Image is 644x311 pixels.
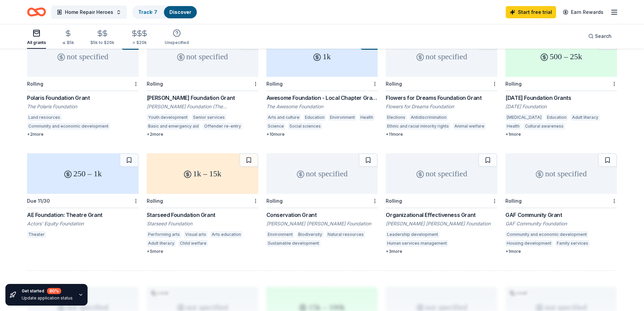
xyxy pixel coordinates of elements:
[130,27,148,49] button: > $20k
[132,5,197,19] button: Track· 7Discover
[386,220,497,227] div: [PERSON_NAME] [PERSON_NAME] Foundation
[62,27,74,49] button: ≤ $5k
[329,114,356,121] div: Environment
[505,94,617,102] div: [DATE] Foundation Grants
[555,240,590,247] div: Family services
[22,288,73,294] div: Get started
[130,40,148,45] div: > $20k
[266,81,283,87] div: Rolling
[505,81,522,87] div: Rolling
[583,29,617,43] button: Search
[266,153,378,194] div: not specified
[266,123,285,130] div: Science
[386,153,497,194] div: not specified
[266,231,294,238] div: Environment
[506,6,556,18] a: Start free trial
[266,114,301,121] div: Arts and culture
[147,231,181,238] div: Performing arts
[27,153,139,240] a: 250 – 1kDue 11/30AE Foundation: Theatre GrantActors' Equity FoundationTheater
[147,240,176,247] div: Adult literacy
[524,123,565,130] div: Cultural awareness
[505,220,617,227] div: GAF Community Foundation
[386,249,497,254] div: + 3 more
[165,40,189,45] div: Unspecified
[27,36,139,137] a: not specifiedRollingPolaris Foundation GrantThe Polaris FoundationLand resourcesCommunity and eco...
[147,211,258,219] div: Starseed Foundation Grant
[386,114,407,121] div: Elections
[27,220,139,227] div: Actors' Equity Foundation
[505,249,617,254] div: + 1 more
[22,295,73,301] div: Update application status
[147,198,163,204] div: Rolling
[409,114,448,121] div: Antidiscrimination
[90,40,114,45] div: $5k to $20k
[27,231,46,238] div: Theater
[505,36,617,137] a: 500 – 25kRolling[DATE] Foundation Grants[DATE] Foundation[MEDICAL_DATA]EducationAdult literacyHea...
[147,123,200,130] div: Basic and emergency aid
[147,94,258,102] div: [PERSON_NAME] Foundation Grant
[147,153,258,194] div: 1k – 15k
[27,94,139,102] div: Polaris Foundation Grant
[505,211,617,219] div: GAF Community Grant
[386,123,450,130] div: Ethnic and racial minority rights
[505,153,617,194] div: not specified
[386,211,497,219] div: Organizational Effectiveness Grant
[178,240,208,247] div: Child welfare
[386,198,402,204] div: Rolling
[147,153,258,254] a: 1k – 15kRollingStarseed Foundation GrantStarseed FoundationPerforming artsVisual artsArts educati...
[203,123,242,130] div: Offender re-entry
[27,123,110,130] div: Community and economic development
[386,240,448,247] div: Human services management
[266,240,320,247] div: Sustainable development
[505,231,588,238] div: Community and economic development
[386,153,497,254] a: not specifiedRollingOrganizational Effectiveness Grant[PERSON_NAME] [PERSON_NAME] FoundationLeade...
[266,132,378,137] div: + 10 more
[266,94,378,102] div: Awesome Foundation - Local Chapter Grants
[386,132,497,137] div: + 11 more
[359,114,375,121] div: Health
[505,153,617,254] a: not specifiedRollingGAF Community GrantGAF Community FoundationCommunity and economic development...
[27,4,46,20] a: Home
[505,123,521,130] div: Health
[147,249,258,254] div: + 5 more
[27,153,139,194] div: 250 – 1k
[211,240,254,247] div: Wildlife biodiversity
[51,5,127,19] button: Home Repair Heroes
[505,114,543,121] div: [MEDICAL_DATA]
[147,36,258,77] div: not specified
[266,220,378,227] div: [PERSON_NAME] [PERSON_NAME] Foundation
[165,26,189,49] button: Unspecified
[138,9,157,15] a: Track· 7
[386,36,497,77] div: not specified
[147,103,258,110] div: [PERSON_NAME] Foundation (The [PERSON_NAME] Foundation)
[27,103,139,110] div: The Polaris Foundation
[266,103,378,110] div: The Awesome Foundation
[27,81,43,87] div: Rolling
[266,36,378,77] div: 1k
[192,114,226,121] div: Senior services
[304,114,326,121] div: Education
[147,114,189,121] div: Youth development
[27,132,139,137] div: + 2 more
[65,8,113,16] span: Home Repair Heroes
[266,198,283,204] div: Rolling
[147,132,258,137] div: + 2 more
[386,103,497,110] div: Flowers for Dreams Foundation
[571,114,600,121] div: Adult literacy
[184,231,208,238] div: Visual arts
[27,211,139,219] div: AE Foundation: Theatre Grant
[505,103,617,110] div: [DATE] Foundation
[27,40,46,45] div: All grants
[386,231,439,238] div: Leadership development
[505,132,617,137] div: + 1 more
[505,240,553,247] div: Housing development
[288,123,322,130] div: Social sciences
[90,27,114,49] button: $5k to $20k
[386,36,497,137] a: not specifiedRollingFlowers for Dreams Foundation GrantFlowers for Dreams FoundationElectionsAnti...
[27,198,50,204] div: Due 11/30
[453,123,486,130] div: Animal welfare
[27,26,46,49] button: All grants
[297,231,324,238] div: Biodiversity
[386,81,402,87] div: Rolling
[386,94,497,102] div: Flowers for Dreams Foundation Grant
